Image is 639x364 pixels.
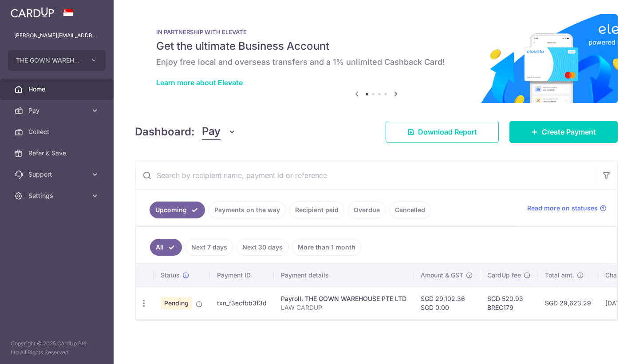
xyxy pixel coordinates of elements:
span: Status [161,271,180,280]
h5: Get the ultimate Business Account [156,39,596,53]
span: Pay [28,106,87,115]
a: All [150,239,182,256]
div: Payroll. THE GOWN WAREHOUSE PTE LTD [281,294,406,303]
p: LAW CARDUP [281,303,406,312]
td: SGD 29,623.29 [538,287,598,319]
a: Next 30 days [237,239,288,256]
button: Pay [202,123,236,140]
a: Learn more about Elevate [156,78,243,87]
img: CardUp [11,7,54,18]
span: Support [28,170,87,179]
a: Recipient paid [289,202,344,218]
td: SGD 29,102.36 SGD 0.00 [414,287,480,319]
a: Next 7 days [185,239,233,256]
p: [PERSON_NAME][EMAIL_ADDRESS][DOMAIN_NAME] [14,31,99,40]
span: CardUp fee [487,271,521,280]
span: Create Payment [542,127,596,137]
h4: Dashboard: [135,124,195,140]
span: Download Report [418,127,477,137]
span: Read more on statuses [527,204,598,213]
h6: Enjoy free local and overseas transfers and a 1% unlimited Cashback Card! [156,57,596,67]
a: Payments on the way [209,202,286,218]
span: Settings [28,191,87,200]
span: Total amt. [545,271,574,280]
td: txn_f3ecfbb3f3d [210,287,274,319]
a: Download Report [386,121,499,143]
input: Search by recipient name, payment id or reference [135,161,596,190]
span: Collect [28,127,87,136]
span: Home [28,85,87,94]
span: Pending [161,297,192,309]
a: Read more on statuses [527,204,607,213]
a: More than 1 month [292,239,361,256]
a: Overdue [348,202,386,218]
td: SGD 520.93 BREC179 [480,287,538,319]
span: Refer & Save [28,149,87,158]
th: Payment ID [210,264,274,287]
p: IN PARTNERSHIP WITH ELEVATE [156,28,596,36]
span: THE GOWN WAREHOUSE PTE LTD [16,56,82,65]
a: Cancelled [389,202,431,218]
span: Pay [202,123,221,140]
button: THE GOWN WAREHOUSE PTE LTD [8,50,106,71]
span: Amount & GST [421,271,463,280]
th: Payment details [274,264,414,287]
a: Create Payment [509,121,618,143]
a: Upcoming [150,202,205,218]
img: Renovation banner [135,14,618,103]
